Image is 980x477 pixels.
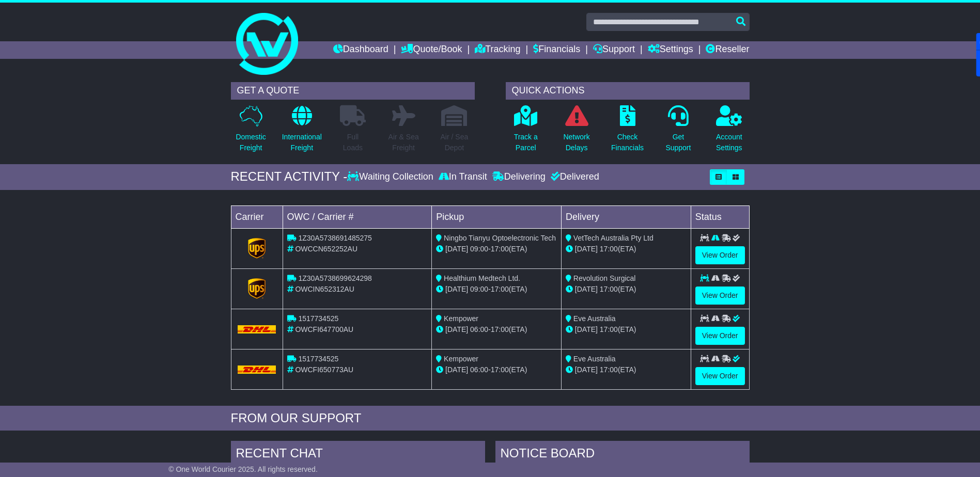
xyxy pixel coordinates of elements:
p: Air / Sea Depot [441,132,469,153]
img: DHL.png [238,325,276,333]
a: Reseller [706,41,749,59]
span: 17:00 [600,365,618,374]
span: © One World Courier 2025. All rights reserved. [168,465,318,473]
span: Eve Australia [573,355,616,363]
div: (ETA) [566,244,687,255]
span: [DATE] [575,325,598,333]
a: Financials [533,41,580,59]
span: [DATE] [445,285,468,293]
td: OWC / Carrier # [283,205,432,228]
p: International Freight [282,132,322,153]
p: Air & Sea Freight [388,132,419,153]
span: [DATE] [445,245,468,253]
div: In Transit [436,171,490,183]
div: RECENT ACTIVITY - [231,169,348,184]
span: Eve Australia [573,314,616,323]
span: Kempower [444,314,478,323]
p: Domestic Freight [236,132,266,153]
span: 06:00 [470,325,488,333]
td: Status [691,205,749,228]
a: CheckFinancials [611,105,644,159]
span: 17:00 [491,325,509,333]
a: Dashboard [333,41,388,59]
div: GET A QUOTE [231,82,475,100]
span: Revolution Surgical [573,274,636,282]
a: InternationalFreight [282,105,322,159]
span: 17:00 [600,245,618,253]
a: GetSupport [665,105,691,159]
span: [DATE] [445,325,468,333]
span: Ningbo Tianyu Optoelectronic Tech [444,234,556,242]
span: VetTech Australia Pty Ltd [573,234,654,242]
span: [DATE] [445,365,468,374]
td: Carrier [231,205,283,228]
span: 17:00 [491,245,509,253]
span: Healthium Medtech Ltd. [444,274,520,282]
p: Account Settings [716,132,742,153]
span: [DATE] [575,365,598,374]
a: NetworkDelays [563,105,590,159]
span: OWCFI650773AU [295,365,353,374]
span: 17:00 [491,285,509,293]
div: - (ETA) [436,284,557,295]
img: DHL.png [238,365,276,374]
div: QUICK ACTIONS [506,82,750,100]
p: Get Support [665,132,691,153]
a: Tracking [475,41,520,59]
div: Delivered [548,171,599,183]
a: Track aParcel [514,105,538,159]
div: - (ETA) [436,244,557,255]
a: DomesticFreight [235,105,266,159]
span: Kempower [444,355,478,363]
a: View Order [695,327,745,345]
p: Full Loads [340,132,366,153]
a: Settings [648,41,693,59]
p: Check Financials [611,132,644,153]
span: 09:00 [470,285,488,293]
div: NOTICE BOARD [495,441,750,469]
td: Delivery [561,205,691,228]
span: 1Z30A5738699624298 [298,274,371,282]
img: GetCarrierServiceLogo [248,278,266,299]
div: (ETA) [566,324,687,335]
span: 17:00 [491,365,509,374]
span: 09:00 [470,245,488,253]
p: Track a Parcel [514,132,538,153]
div: RECENT CHAT [231,441,485,469]
span: OWCFI647700AU [295,325,353,333]
span: 17:00 [600,325,618,333]
img: GetCarrierServiceLogo [248,238,266,259]
span: 17:00 [600,285,618,293]
div: - (ETA) [436,324,557,335]
span: OWCCN652252AU [295,245,357,253]
span: [DATE] [575,245,598,253]
a: AccountSettings [715,105,743,159]
div: (ETA) [566,284,687,295]
a: View Order [695,246,745,264]
span: 1517734525 [298,314,338,323]
span: 1Z30A5738691485275 [298,234,371,242]
a: View Order [695,287,745,305]
p: Network Delays [563,132,589,153]
td: Pickup [432,205,562,228]
a: Support [593,41,635,59]
div: - (ETA) [436,364,557,375]
div: FROM OUR SUPPORT [231,411,750,426]
div: Waiting Collection [347,171,435,183]
span: 1517734525 [298,355,338,363]
div: (ETA) [566,364,687,375]
a: Quote/Book [401,41,462,59]
span: [DATE] [575,285,598,293]
div: Delivering [490,171,548,183]
span: 06:00 [470,365,488,374]
a: View Order [695,367,745,385]
span: OWCIN652312AU [295,285,354,293]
